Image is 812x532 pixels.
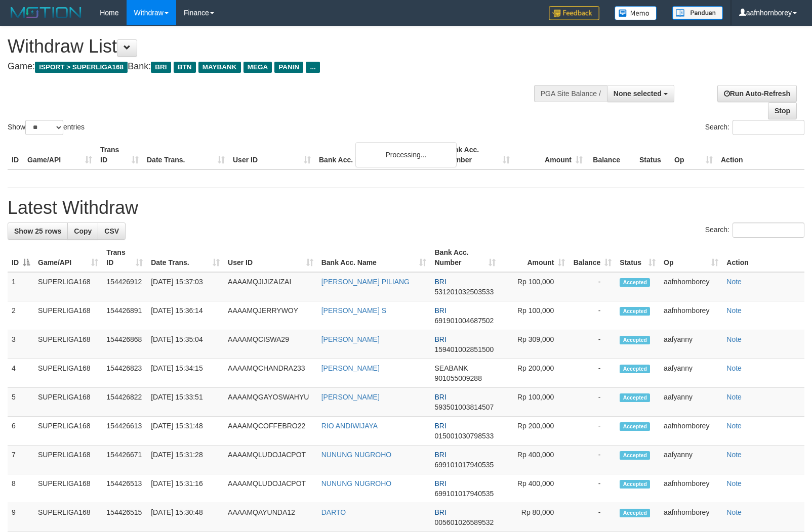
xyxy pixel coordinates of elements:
th: User ID [229,141,315,169]
td: [DATE] 15:34:15 [147,359,224,388]
img: Feedback.jpg [549,6,599,20]
td: Rp 200,000 [500,417,569,446]
td: SUPERLIGA168 [34,272,102,301]
td: [DATE] 15:30:48 [147,503,224,532]
th: Game/API: activate to sort column ascending [34,243,102,272]
a: Note [726,508,742,516]
td: 7 [8,446,34,474]
td: aafyanny [660,388,722,417]
span: MEGA [243,62,272,73]
td: SUPERLIGA168 [34,359,102,388]
td: - [569,272,616,301]
td: - [569,446,616,474]
th: Status [635,141,670,169]
th: Amount: activate to sort column ascending [500,243,569,272]
img: panduan.png [672,6,723,20]
h1: Withdraw List [8,36,531,57]
td: aafyanny [660,446,722,474]
td: 154426671 [102,446,147,474]
td: AAAAMQCOFFEBRO22 [224,417,317,446]
td: [DATE] 15:31:16 [147,474,224,503]
a: RIO ANDIWIJAYA [321,422,378,430]
td: aafnhornborey [660,503,722,532]
span: Copy 005601026589532 to clipboard [434,518,494,526]
span: Copy 531201032503533 to clipboard [434,288,494,296]
td: Rp 400,000 [500,446,569,474]
span: ... [306,62,319,73]
span: BRI [434,479,446,487]
a: [PERSON_NAME] PILIANG [321,278,410,286]
td: Rp 309,000 [500,330,569,359]
th: Balance: activate to sort column ascending [569,243,616,272]
a: Show 25 rows [8,223,68,240]
span: None selected [614,90,662,98]
span: Accepted [620,336,650,344]
a: [PERSON_NAME] [321,364,380,372]
a: Note [726,393,742,401]
a: Note [726,451,742,459]
td: 154426613 [102,417,147,446]
td: AAAAMQCISWA29 [224,330,317,359]
th: Status: activate to sort column ascending [616,243,660,272]
th: Op: activate to sort column ascending [660,243,722,272]
td: 154426513 [102,474,147,503]
th: Bank Acc. Number [441,141,514,169]
span: Accepted [620,393,650,402]
span: Accepted [620,365,650,373]
span: Accepted [620,509,650,517]
span: Copy 699101017940535 to clipboard [434,490,494,498]
a: NUNUNG NUGROHO [321,479,391,487]
a: Run Auto-Refresh [717,85,797,102]
span: PANIN [274,62,303,73]
td: 4 [8,359,34,388]
span: BRI [434,306,446,315]
span: Accepted [620,480,650,489]
th: Trans ID [96,141,143,169]
span: BRI [434,422,446,430]
img: Button%20Memo.svg [615,6,657,20]
input: Search: [733,120,804,135]
td: AAAAMQJERRYWOY [224,301,317,330]
td: 1 [8,272,34,301]
th: Action [717,141,804,169]
span: Accepted [620,422,650,431]
td: Rp 100,000 [500,272,569,301]
th: Bank Acc. Number: activate to sort column ascending [430,243,500,272]
th: Date Trans. [143,141,229,169]
span: ISPORT > SUPERLIGA168 [35,62,128,73]
span: BRI [151,62,171,73]
td: [DATE] 15:31:28 [147,446,224,474]
td: - [569,301,616,330]
td: 5 [8,388,34,417]
td: 154426822 [102,388,147,417]
td: aafyanny [660,359,722,388]
a: Note [726,335,742,343]
td: SUPERLIGA168 [34,417,102,446]
div: PGA Site Balance / [534,85,607,102]
td: 154426515 [102,503,147,532]
span: BRI [434,508,446,516]
a: Note [726,422,742,430]
td: SUPERLIGA168 [34,474,102,503]
span: BRI [434,278,446,286]
a: Note [726,364,742,372]
th: User ID: activate to sort column ascending [224,243,317,272]
td: Rp 100,000 [500,301,569,330]
th: Action [722,243,804,272]
th: Game/API [23,141,96,169]
td: AAAAMQCHANDRA233 [224,359,317,388]
span: BTN [174,62,196,73]
span: Copy 593501003814507 to clipboard [434,403,494,411]
td: AAAAMQLUDOJACPOT [224,446,317,474]
td: [DATE] 15:31:48 [147,417,224,446]
th: ID: activate to sort column descending [8,243,34,272]
span: BRI [434,335,446,343]
th: Op [670,141,717,169]
td: Rp 400,000 [500,474,569,503]
th: Bank Acc. Name [315,141,441,169]
td: - [569,330,616,359]
a: NUNUNG NUGROHO [321,451,391,459]
td: Rp 80,000 [500,503,569,532]
div: Processing... [355,142,457,167]
span: Accepted [620,307,650,316]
